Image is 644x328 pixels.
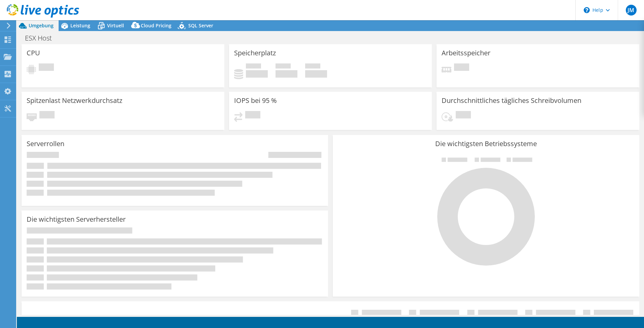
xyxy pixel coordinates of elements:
[245,111,260,120] span: Ausstehend
[442,97,581,104] h3: Durchschnittliches tägliches Schreibvolumen
[454,63,469,73] span: Ausstehend
[27,97,122,104] h3: Spitzenlast Netzwerkdurchsatz
[584,7,590,13] svg: \n
[234,49,276,57] h3: Speicherplatz
[246,63,261,70] span: Belegt
[22,34,62,42] h1: ESX Host
[305,63,320,70] span: Insgesamt
[188,22,213,29] span: SQL Server
[27,216,126,223] h3: Die wichtigsten Serverhersteller
[39,111,55,120] span: Ausstehend
[39,63,54,73] span: Ausstehend
[276,63,291,70] span: Verfügbar
[276,70,297,78] h4: 0 GiB
[70,22,90,29] span: Leistung
[29,22,54,29] span: Umgebung
[107,22,124,29] span: Virtuell
[456,111,471,120] span: Ausstehend
[305,70,327,78] h4: 0 GiB
[141,22,171,29] span: Cloud Pricing
[27,140,64,147] h3: Serverrollen
[338,140,634,147] h3: Die wichtigsten Betriebssysteme
[234,97,277,104] h3: IOPS bei 95 %
[442,49,490,57] h3: Arbeitsspeicher
[246,70,268,78] h4: 0 GiB
[626,5,637,16] span: JM
[27,49,40,57] h3: CPU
